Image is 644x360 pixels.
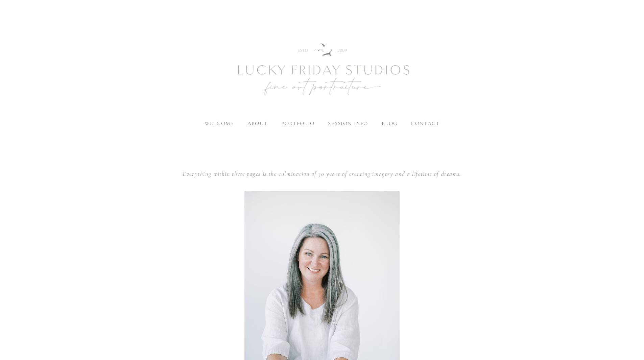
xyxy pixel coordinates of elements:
a: welcome [205,120,234,127]
label: about [247,120,267,127]
em: Everything within these pages is the culmination of 30 years of creating imagery and a lifetime o... [183,170,461,177]
a: blog [382,120,397,127]
a: contact [411,120,439,127]
label: portfolio [281,120,315,127]
label: session info [328,120,368,127]
img: Newborn Photography Denver | Lucky Friday Studios [200,19,444,121]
